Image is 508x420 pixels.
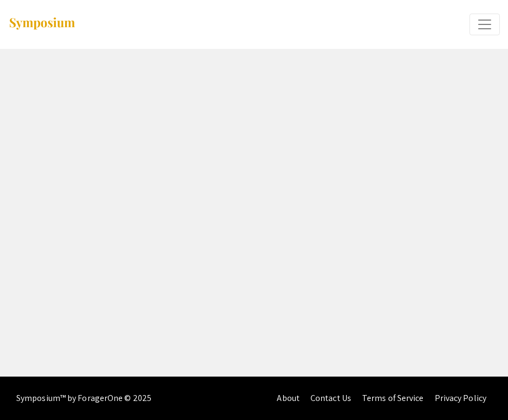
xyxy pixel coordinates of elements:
[8,17,76,31] img: Symposium by ForagerOne
[362,392,424,404] a: Terms of Service
[16,377,151,420] div: Symposium™ by ForagerOne © 2025
[469,14,500,35] button: Expand or Collapse Menu
[310,392,351,404] a: Contact Us
[435,392,486,404] a: Privacy Policy
[277,392,300,404] a: About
